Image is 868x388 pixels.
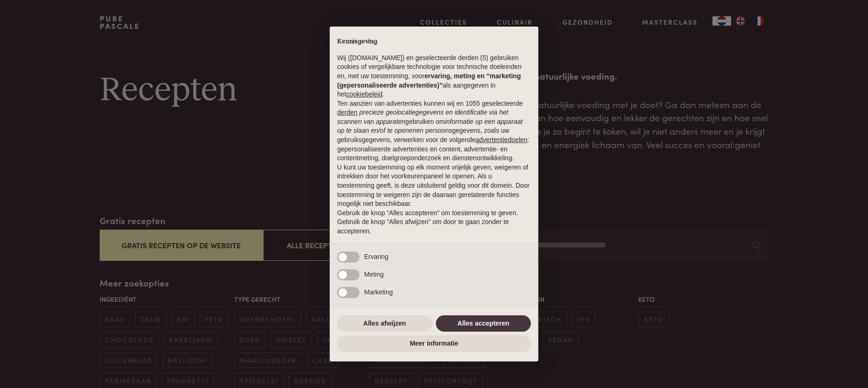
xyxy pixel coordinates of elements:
button: Meer informatie [337,335,531,352]
p: Ten aanzien van advertenties kunnen wij en 1055 geselecteerde gebruiken om en persoonsgegevens, z... [337,99,531,163]
span: Meting [364,271,384,278]
button: derden [337,108,358,117]
a: cookiebeleid [346,90,382,98]
button: advertentiedoelen [475,136,527,145]
h2: Kennisgeving [337,38,531,46]
span: Ervaring [364,253,388,260]
p: Wij ([DOMAIN_NAME]) en geselecteerde derden (5) gebruiken cookies of vergelijkbare technologie vo... [337,54,531,99]
button: Alles afwijzen [337,315,432,332]
p: Gebruik de knop “Alles accepteren” om toestemming te geven. Gebruik de knop “Alles afwijzen” om d... [337,209,531,236]
em: precieze geolocatiegegevens en identificatie via het scannen van apparaten [337,109,508,125]
p: U kunt uw toestemming op elk moment vrijelijk geven, weigeren of intrekken door het voorkeurenpan... [337,163,531,209]
em: informatie op een apparaat op te slaan en/of te openen [337,118,523,135]
span: Marketing [364,288,393,296]
strong: ervaring, meting en “marketing (gepersonaliseerde advertenties)” [337,72,521,89]
button: Alles accepteren [436,315,531,332]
